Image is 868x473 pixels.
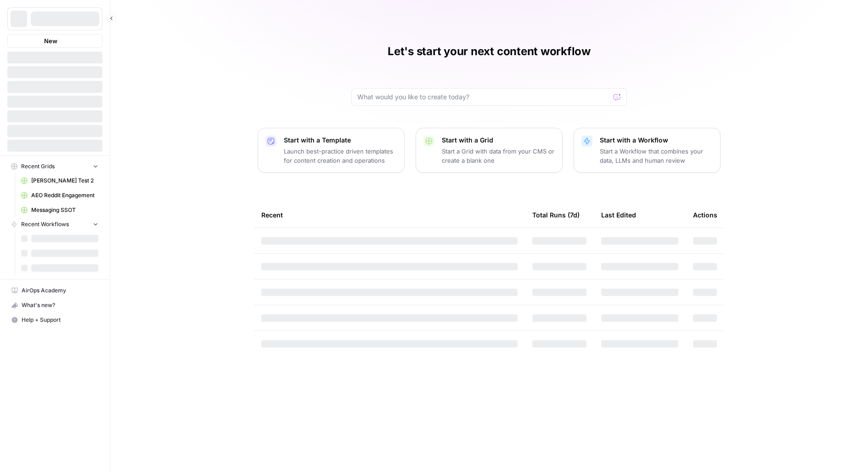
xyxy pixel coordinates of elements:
p: Launch best-practice driven templates for content creation and operations [284,147,397,165]
input: What would you like to create today? [357,92,610,102]
a: AirOps Academy [7,283,102,298]
button: Start with a WorkflowStart a Workflow that combines your data, LLMs and human review [574,128,721,173]
span: AEO Reddit Engagement [31,191,98,199]
span: Messaging SSOT [31,206,98,214]
h1: Let's start your next content workflow [388,44,591,59]
div: Actions [693,202,717,228]
p: Start a Grid with data from your CMS or create a blank one [442,147,555,165]
p: Start a Workflow that combines your data, LLMs and human review [600,147,713,165]
div: Last Edited [601,202,636,228]
button: Start with a TemplateLaunch best-practice driven templates for content creation and operations [258,128,405,173]
p: Start with a Grid [442,136,555,145]
span: Recent Grids [21,162,55,171]
button: Start with a GridStart a Grid with data from your CMS or create a blank one [416,128,563,173]
div: Recent [261,202,518,228]
p: Start with a Template [284,136,397,145]
span: AirOps Academy [22,286,98,295]
div: What's new? [8,298,102,312]
button: What's new? [7,298,102,313]
a: [PERSON_NAME] Test 2 [17,173,102,188]
p: Start with a Workflow [600,136,713,145]
span: New [44,36,57,46]
button: New [7,34,102,48]
button: Recent Workflows [7,217,102,231]
a: Messaging SSOT [17,203,102,217]
button: Help + Support [7,313,102,327]
a: AEO Reddit Engagement [17,188,102,203]
button: Recent Grids [7,160,102,173]
div: Total Runs (7d) [532,202,580,228]
span: [PERSON_NAME] Test 2 [31,177,98,185]
span: Help + Support [22,316,98,324]
span: Recent Workflows [21,220,69,228]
